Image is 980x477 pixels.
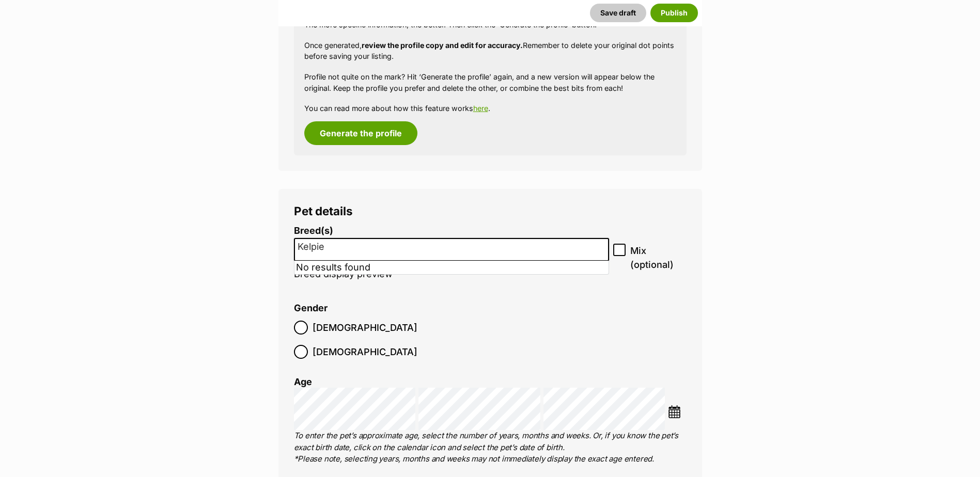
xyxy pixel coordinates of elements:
a: here [473,104,488,113]
img: ... [668,405,681,418]
li: No results found [294,261,609,275]
button: Generate the profile [304,121,417,145]
span: Mix (optional) [630,244,686,272]
label: Breed(s) [294,226,610,236]
p: To enter the pet’s approximate age, select the number of years, months and weeks. Or, if you know... [294,430,687,465]
button: Publish [650,4,698,22]
li: Breed display preview [294,226,610,290]
p: You can read more about how this feature works . [304,103,676,114]
span: Pet details [294,204,353,218]
button: Save draft [590,4,646,22]
p: Profile not quite on the mark? Hit ‘Generate the profile’ again, and a new version will appear be... [304,71,676,93]
label: Age [294,376,312,387]
span: [DEMOGRAPHIC_DATA] [313,345,417,359]
span: [DEMOGRAPHIC_DATA] [313,321,417,335]
strong: review the profile copy and edit for accuracy. [362,41,523,50]
label: Gender [294,303,328,314]
p: Once generated, Remember to delete your original dot points before saving your listing. [304,40,676,62]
